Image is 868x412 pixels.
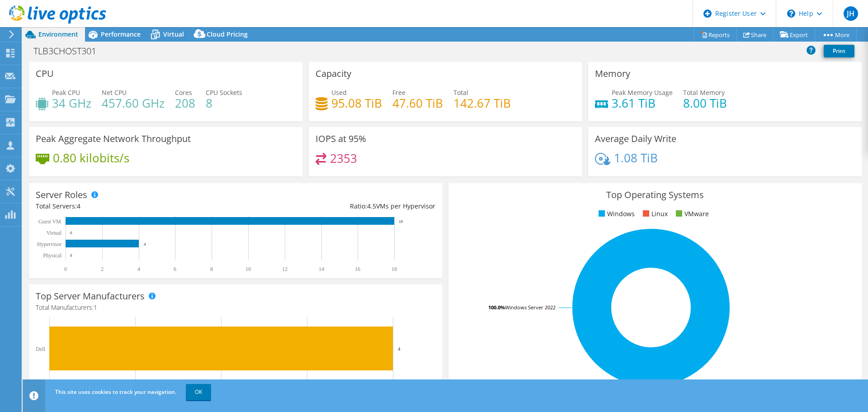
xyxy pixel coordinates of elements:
tspan: 100.0% [488,304,505,311]
text: Hypervisor [37,241,61,247]
span: Peak CPU [52,88,80,97]
text: 4 [398,346,401,351]
span: 4 [77,202,80,210]
h3: Server Roles [36,190,87,200]
span: Net CPU [102,88,127,97]
li: VMware [674,209,709,219]
h4: Total Manufacturers: [36,303,435,313]
text: 10 [245,266,251,272]
span: Cloud Pricing [207,30,248,38]
h4: 142.67 TiB [453,98,511,108]
span: JH [844,6,858,21]
h3: Memory [595,69,630,79]
span: Free [392,88,406,97]
h3: Top Server Manufacturers [36,291,145,301]
div: Total Servers: [36,201,236,211]
h4: 457.60 GHz [102,98,165,108]
text: 0 [70,231,72,235]
span: 4.5 [367,202,376,210]
text: 14 [319,266,324,272]
a: More [815,28,857,42]
span: Total Memory [683,88,725,97]
h4: 2353 [330,153,357,163]
h4: 47.60 TiB [392,98,443,108]
text: 4 [144,242,146,246]
text: Virtual [47,230,62,236]
tspan: Windows Server 2022 [505,304,556,311]
span: Environment [38,30,78,38]
span: This site uses cookies to track your navigation. [55,388,176,396]
text: 12 [282,266,288,272]
h4: 1.08 TiB [614,153,658,163]
text: 18 [392,266,397,272]
div: Ratio: VMs per Hypervisor [236,201,435,211]
h4: 95.08 TiB [331,98,382,108]
text: 8 [210,266,213,272]
a: Print [824,45,854,57]
a: Share [736,28,774,42]
text: 18 [399,219,403,224]
h4: 208 [175,98,195,108]
a: Export [773,28,815,42]
a: OK [186,384,211,400]
a: Reports [693,28,737,42]
h3: IOPS at 95% [316,134,366,144]
text: 16 [355,266,360,272]
span: CPU Sockets [206,88,242,97]
h4: 8.00 TiB [683,98,727,108]
h3: Top Operating Systems [455,190,855,200]
text: Physical [43,252,61,259]
text: 0 [70,253,72,258]
text: 6 [174,266,176,272]
h1: TLB3CHOST301 [29,46,110,56]
span: Performance [101,30,141,38]
span: Virtual [163,30,184,38]
h4: 0.80 kilobits/s [53,153,129,163]
span: Used [331,88,347,97]
span: 1 [94,303,97,312]
h4: 8 [206,98,242,108]
text: 0 [64,266,67,272]
h3: CPU [36,69,54,79]
li: Windows [596,209,635,219]
span: Total [453,88,468,97]
h4: 3.61 TiB [612,98,673,108]
span: Peak Memory Usage [612,88,673,97]
text: 4 [137,266,140,272]
h4: 34 GHz [52,98,91,108]
h3: Average Daily Write [595,134,676,144]
h3: Peak Aggregate Network Throughput [36,134,191,144]
text: Guest VM [38,218,61,225]
svg: \n [787,9,795,18]
h3: Capacity [316,69,351,79]
text: 2 [101,266,104,272]
text: Dell [36,346,45,352]
li: Linux [641,209,668,219]
span: Cores [175,88,192,97]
